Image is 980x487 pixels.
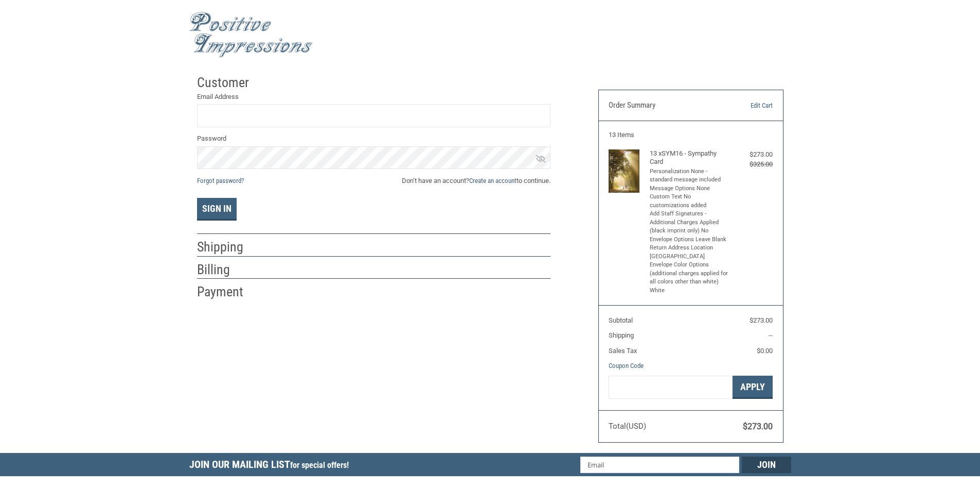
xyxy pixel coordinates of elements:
[290,460,349,470] span: for special offers!
[197,74,257,91] h2: Customer
[750,316,773,324] span: $273.00
[609,347,637,355] span: Sales Tax
[197,133,550,144] label: Password
[743,422,773,431] span: $273.00
[757,347,773,355] span: $0.00
[197,239,257,256] h2: Shipping
[650,210,729,236] li: Add Staff Signatures - Additional Charges Applied (black imprint only) No
[609,316,633,324] span: Subtotal
[720,100,773,111] a: Edit Cart
[189,12,313,58] img: Positive Impressions
[197,198,237,221] button: Sign In
[650,167,729,184] li: Personalization None - standard message included
[769,331,773,339] span: --
[469,177,516,184] a: Create an account
[609,331,634,339] span: Shipping
[197,92,550,102] label: Email Address
[189,453,354,479] h5: Join Our Mailing List
[609,422,646,431] span: Total (USD)
[197,261,257,278] h2: Billing
[609,376,733,399] input: Gift Certificate or Coupon Code
[609,100,720,111] h3: Order Summary
[197,177,244,184] a: Forgot password?
[732,159,773,170] div: $325.00
[609,131,773,139] h3: 13 Items
[197,283,257,300] h2: Payment
[742,457,791,473] input: Join
[580,457,739,473] input: Email
[650,149,729,166] h4: 13 x SYM16 - Sympathy Card
[650,184,729,193] li: Message Options None
[650,261,729,295] li: Envelope Color Options (additional charges applied for all colors other than white) White
[650,244,729,261] li: Return Address Location [GEOGRAPHIC_DATA]
[650,236,729,244] li: Envelope Options Leave Blank
[402,176,550,186] span: Don’t have an account? to continue.
[609,362,644,370] a: Coupon Code
[733,376,773,399] button: Apply
[650,193,729,210] li: Custom Text No customizations added
[732,149,773,160] div: $273.00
